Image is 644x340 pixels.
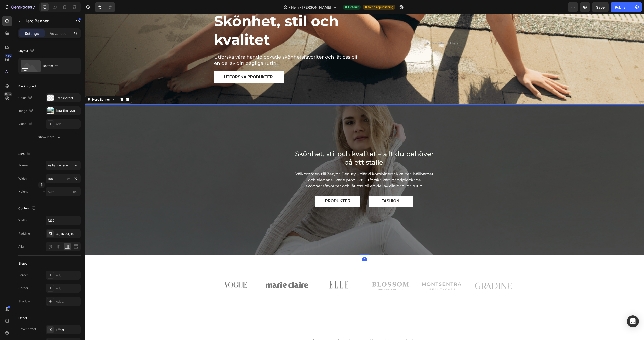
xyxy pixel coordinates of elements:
[56,122,79,126] div: Add...
[48,163,72,168] span: As banner source
[18,121,33,127] div: Video
[18,244,25,249] div: Align
[129,324,431,333] h2: Utforska våra bästsäljande produkter
[348,5,359,9] span: Default
[611,2,632,12] button: Publish
[615,5,627,10] div: Publish
[208,135,351,153] h2: Rich Text Editor. Editing area: main
[336,261,378,283] img: Alt Image
[592,2,609,12] button: Save
[4,92,12,96] div: Beta
[284,261,327,283] img: Alt Image
[18,176,27,181] label: Width
[18,189,28,194] label: Height
[129,261,172,280] img: Alt Image
[596,5,605,9] span: Save
[129,57,199,69] button: <p>Utforska produkter</p>
[74,176,77,181] div: %
[56,286,79,291] div: Add...
[284,182,328,193] a: FASHION
[56,109,79,113] div: [URL][DOMAIN_NAME]
[43,60,73,72] div: Bottom left
[18,273,28,277] div: Border
[46,187,81,196] input: px
[139,60,188,66] p: Utforska produkter
[18,231,30,236] div: Padding
[18,327,36,331] div: Hover effect
[230,182,276,193] a: PRODUKTER
[232,261,275,280] img: Alt Image
[24,18,67,24] p: Hero Banner
[38,135,61,140] div: Show more
[18,299,30,304] div: Shadow
[277,243,282,247] div: 0
[95,2,115,12] div: Undo/Redo
[347,27,374,31] div: Drop element here
[18,108,34,114] div: Image
[387,261,430,283] img: Alt Image
[368,5,393,9] span: Need republishing
[85,14,644,340] iframe: Design area
[46,161,81,170] button: As banner source
[46,216,80,225] input: Auto
[25,31,39,36] p: Settings
[50,31,67,36] p: Advanced
[208,156,351,176] div: Rich Text Editor. Editing area: main
[18,205,37,212] div: Content
[66,176,72,182] button: %
[73,190,77,193] span: px
[67,176,70,181] div: px
[18,151,32,157] div: Size
[18,48,35,54] div: Layout
[18,316,27,320] div: Effect
[240,185,266,190] p: PRODUKTER
[18,95,33,101] div: Color
[289,5,290,10] span: /
[209,136,351,153] p: Skönhet, stil och kvalitet – allt du behöver på ett ställe!
[56,232,79,236] div: 32, 15, 84, 15
[5,54,12,58] div: 450
[139,60,188,66] div: Rich Text Editor. Editing area: main
[129,39,276,53] div: Rich Text Editor. Editing area: main
[18,218,27,223] div: Width
[18,133,81,142] button: Show more
[56,299,79,304] div: Add...
[181,261,224,280] img: Alt Image
[56,96,79,100] div: Transparent
[33,4,35,10] p: 7
[18,261,27,266] div: Shape
[209,157,351,175] p: Välkommen till Zeryna Beauty – där vi kombinerar kvalitet, hållbarhet och elegans i varje produkt...
[18,163,28,168] label: Frame
[56,273,79,278] div: Add...
[46,174,81,183] input: px%
[56,328,79,332] div: Effect
[627,315,639,327] div: Open Intercom Messenger
[291,5,331,10] span: Hem - [PERSON_NAME]
[18,84,36,89] div: Background
[18,286,28,290] div: Corner
[297,185,314,190] p: FASHION
[6,83,26,88] div: Hero Banner
[2,2,37,12] button: 7
[129,40,275,52] p: Utforska våra handplockade skönhetsfavoriter och låt oss bli en del av din dagliga rutin.
[73,176,79,182] button: px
